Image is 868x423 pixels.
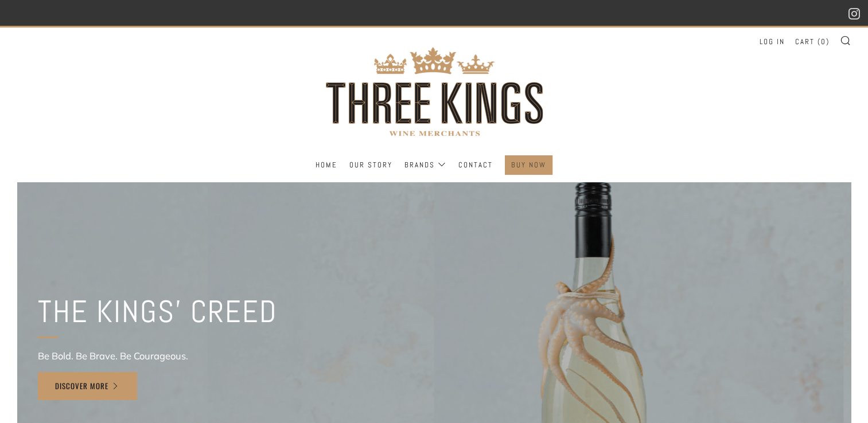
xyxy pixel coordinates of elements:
a: Our Story [349,156,392,174]
a: Home [316,156,337,174]
a: Cart (0) [795,33,830,51]
a: Log in [760,33,785,51]
span: 0 [821,37,826,46]
p: Be Bold. Be Brave. Be Courageous. [38,346,277,365]
img: three kings wine merchants [320,28,549,155]
a: DISCOVER MORE [38,372,137,399]
a: BUY NOW [511,156,546,174]
a: Contact [458,156,493,174]
a: Brands [404,156,446,174]
h2: THE KINGS' CREED [38,293,277,331]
